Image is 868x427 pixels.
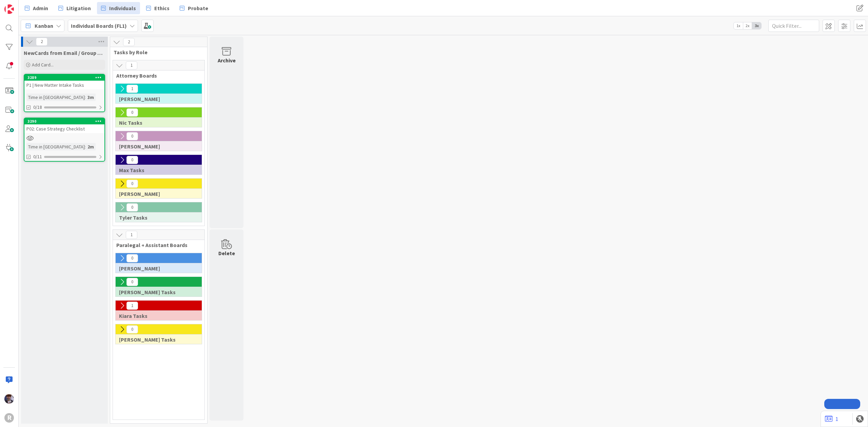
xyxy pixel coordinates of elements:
[119,167,193,174] span: Max Tasks
[26,143,85,150] div: Time in [GEOGRAPHIC_DATA]
[218,249,235,257] div: Delete
[27,119,104,124] div: 3290
[4,4,14,14] img: Visit kanbanzone.com
[119,312,193,319] span: Kiara Tasks
[114,49,199,56] span: Tasks by Role
[119,289,193,296] span: Devine Tasks
[116,242,196,248] span: Paralegal + Assistant Boards
[85,94,86,101] span: :
[119,119,193,126] span: Nic Tasks
[126,108,138,117] span: 0
[24,75,104,89] div: 3289P1 | New Matter Intake Tasks
[27,75,104,80] div: 3289
[66,4,91,12] span: Litigation
[126,278,138,286] span: 0
[54,2,95,14] a: Litigation
[119,336,193,343] span: Casandra Tasks
[4,413,14,423] div: R
[126,85,138,93] span: 1
[734,22,743,29] span: 1x
[218,56,236,64] div: Archive
[86,143,96,150] div: 2m
[33,4,48,12] span: Admin
[176,2,212,14] a: Probate
[119,96,193,102] span: Ted Tasks
[116,72,196,79] span: Attorney Boards
[32,62,54,68] span: Add Card...
[109,4,136,12] span: Individuals
[24,49,105,56] span: NewCards from Email / Group Triage
[126,254,138,262] span: 0
[24,118,104,124] div: 3290
[85,143,86,150] span: :
[35,22,53,30] span: Kanban
[126,156,138,164] span: 0
[24,75,104,81] div: 3289
[119,143,193,150] span: Jeff Tasks
[188,4,208,12] span: Probate
[36,38,47,46] span: 2
[24,81,104,89] div: P1 | New Matter Intake Tasks
[126,203,138,211] span: 0
[126,325,138,333] span: 0
[71,22,127,29] b: Individual Boards (FL1)
[33,104,42,111] span: 0/18
[119,265,193,272] span: Jasmin Tasks
[126,61,137,69] span: 1
[24,124,104,133] div: P02: Case Strategy Checklist
[126,132,138,140] span: 0
[126,302,138,310] span: 1
[21,2,52,14] a: Admin
[26,94,85,101] div: Time in [GEOGRAPHIC_DATA]
[119,190,193,197] span: Michael Tasks
[24,118,104,133] div: 3290P02: Case Strategy Checklist
[768,20,819,32] input: Quick Filter...
[142,2,174,14] a: Ethics
[119,214,193,221] span: Tyler Tasks
[743,22,752,29] span: 2x
[752,22,761,29] span: 3x
[4,394,14,404] img: ML
[33,153,42,160] span: 0/11
[86,94,96,101] div: 3m
[123,38,135,46] span: 2
[825,415,838,423] a: 1
[126,180,138,188] span: 0
[97,2,140,14] a: Individuals
[126,231,137,239] span: 1
[154,4,170,12] span: Ethics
